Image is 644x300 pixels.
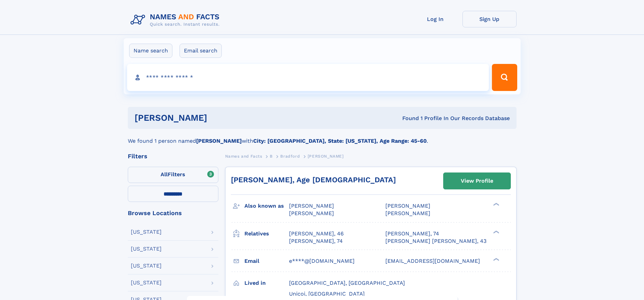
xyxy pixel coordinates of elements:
[444,173,510,189] a: View Profile
[385,210,430,216] span: [PERSON_NAME]
[131,229,162,235] div: [US_STATE]
[492,257,500,261] div: ❯
[127,64,489,91] input: search input
[492,202,500,207] div: ❯
[385,237,486,245] a: [PERSON_NAME] [PERSON_NAME], 43
[244,200,289,212] h3: Also known as
[231,176,396,184] a: [PERSON_NAME], Age [DEMOGRAPHIC_DATA]
[408,11,462,27] a: Log In
[244,255,289,267] h3: Email
[289,280,405,286] span: [GEOGRAPHIC_DATA], [GEOGRAPHIC_DATA]
[180,44,222,58] label: Email search
[131,263,162,269] div: [US_STATE]
[131,246,162,252] div: [US_STATE]
[225,152,262,160] a: Names and Facts
[289,230,344,237] a: [PERSON_NAME], 46
[385,230,439,237] a: [PERSON_NAME], 74
[270,154,273,159] span: B
[128,210,218,216] div: Browse Locations
[244,228,289,239] h3: Relatives
[289,237,343,245] a: [PERSON_NAME], 74
[161,171,168,178] span: All
[131,280,162,285] div: [US_STATE]
[196,138,242,144] b: [PERSON_NAME]
[289,210,334,216] span: [PERSON_NAME]
[385,203,430,209] span: [PERSON_NAME]
[492,230,500,234] div: ❯
[308,154,344,159] span: [PERSON_NAME]
[305,115,510,122] div: Found 1 Profile In Our Records Database
[492,64,517,91] button: Search Button
[128,129,517,145] div: We found 1 person named with .
[244,277,289,289] h3: Lived in
[270,152,273,160] a: B
[462,11,517,27] a: Sign Up
[289,203,334,209] span: [PERSON_NAME]
[253,138,427,144] b: City: [GEOGRAPHIC_DATA], State: [US_STATE], Age Range: 45-60
[280,152,300,160] a: Bradford
[385,258,480,264] span: [EMAIL_ADDRESS][DOMAIN_NAME]
[128,11,225,29] img: Logo Names and Facts
[280,154,300,159] span: Bradford
[128,153,218,159] div: Filters
[461,173,493,189] div: View Profile
[128,167,218,183] label: Filters
[135,114,305,122] h1: [PERSON_NAME]
[129,44,172,58] label: Name search
[289,291,365,297] span: Unicoi, [GEOGRAPHIC_DATA]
